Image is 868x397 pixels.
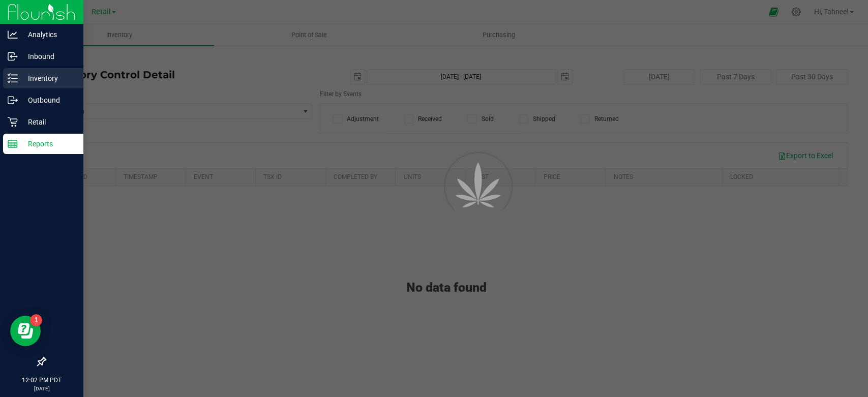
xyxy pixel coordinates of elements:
inline-svg: Retail [8,117,18,127]
p: Reports [18,138,79,150]
p: Retail [18,116,79,128]
iframe: Resource center unread badge [30,314,42,326]
inline-svg: Reports [8,139,18,149]
p: Inventory [18,72,79,84]
inline-svg: Inbound [8,51,18,62]
p: [DATE] [5,385,79,392]
inline-svg: Analytics [8,29,18,40]
p: Inbound [18,50,79,63]
inline-svg: Inventory [8,73,18,83]
inline-svg: Outbound [8,95,18,105]
p: Analytics [18,28,79,41]
p: Outbound [18,94,79,106]
p: 12:02 PM PDT [5,376,79,385]
iframe: Resource center [10,316,41,346]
